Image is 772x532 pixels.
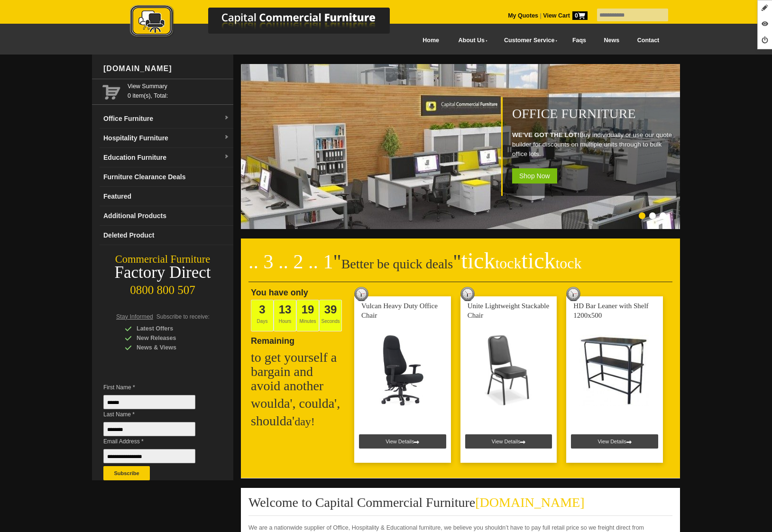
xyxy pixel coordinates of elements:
[100,206,233,226] a: Additional Products
[125,333,215,343] div: New Releases
[103,449,195,463] input: Email Address *
[104,5,436,42] a: Capital Commercial Furniture Logo
[104,5,436,39] img: Capital Commercial Furniture Logo
[116,313,153,320] span: Stay Informed
[100,226,233,245] a: Deleted Product
[156,313,210,320] span: Subscribe to receive:
[555,255,581,272] span: tock
[248,251,333,273] span: .. 3 .. 2 .. 1
[566,287,580,301] img: tick tock deal clock
[495,255,521,272] span: tock
[251,350,346,393] h2: to get yourself a bargain and avoid another
[103,422,195,436] input: Last Name *
[251,300,274,331] span: Days
[92,253,233,266] div: Commercial Furniture
[512,168,557,183] span: Shop Now
[100,167,233,187] a: Furniture Clearance Deals
[100,187,233,206] a: Featured
[324,303,337,316] span: 39
[512,130,675,159] p: Buy individually or use our quote builder for discounts on multiple units through to bulk office ...
[100,128,233,148] a: Hospitality Furnituredropdown
[125,324,215,333] div: Latest Offers
[508,12,538,19] a: My Quotes
[103,410,210,419] span: Last Name *
[628,30,668,51] a: Contact
[241,224,682,230] a: Office Furniture WE'VE GOT THE LOT!Buy individually or use our quote builder for discounts on mul...
[512,131,579,138] strong: WE'VE GOT THE LOT!
[494,30,563,51] a: Customer Service
[224,154,230,160] img: dropdown
[660,212,666,219] li: Page dot 3
[448,30,494,51] a: About Us
[103,437,210,446] span: Email Address *
[103,466,150,480] button: Subscribe
[251,288,308,297] span: You have only
[92,266,233,279] div: Factory Direct
[251,396,346,411] h2: woulda', coulda',
[572,11,588,20] span: 0
[461,248,581,273] span: tick tick
[103,383,210,392] span: First Name *
[274,300,296,331] span: Hours
[251,332,294,346] span: Remaining
[251,414,346,429] h2: shoulda'
[248,254,672,282] h2: Better be quick deals
[302,303,314,316] span: 19
[128,82,230,99] span: 0 item(s), Total:
[542,12,588,19] a: View Cart0
[224,115,230,121] img: dropdown
[279,303,292,316] span: 13
[224,135,230,140] img: dropdown
[128,82,230,91] a: View Summary
[543,12,588,19] strong: View Cart
[92,279,233,297] div: 0800 800 507
[259,303,265,316] span: 3
[595,30,628,51] a: News
[100,109,233,128] a: Office Furnituredropdown
[354,287,368,301] img: tick tock deal clock
[103,395,195,409] input: First Name *
[125,343,215,352] div: News & Views
[100,55,233,83] div: [DOMAIN_NAME]
[649,212,656,219] li: Page dot 2
[512,107,675,121] h1: Office Furniture
[460,287,475,301] img: tick tock deal clock
[248,495,672,516] h2: Welcome to Capital Commercial Furniture
[453,251,581,273] span: "
[475,495,584,510] span: [DOMAIN_NAME]
[563,30,595,51] a: Faqs
[294,415,315,428] span: day!
[241,64,682,229] img: Office Furniture
[296,300,319,331] span: Minutes
[639,212,645,219] li: Page dot 1
[333,251,341,273] span: "
[319,300,342,331] span: Seconds
[100,148,233,167] a: Education Furnituredropdown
